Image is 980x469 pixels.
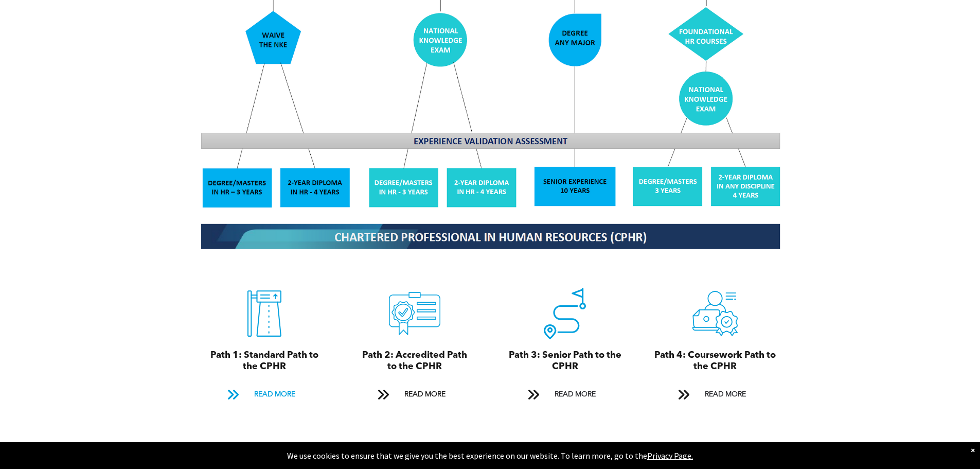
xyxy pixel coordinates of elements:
span: READ MORE [701,385,750,404]
span: Path 2: Accredited Path to the CPHR [362,351,467,371]
a: READ MORE [521,385,609,404]
a: READ MORE [370,385,459,404]
span: Path 1: Standard Path to the CPHR [210,351,318,371]
span: READ MORE [251,385,299,404]
div: Dismiss notification [971,445,975,455]
span: READ MORE [551,385,599,404]
a: READ MORE [671,385,759,404]
a: Privacy Page. [647,450,693,461]
span: READ MORE [401,385,449,404]
span: Path 4: Coursework Path to the CPHR [654,351,776,371]
span: Path 3: Senior Path to the CPHR [509,351,621,371]
a: READ MORE [220,385,309,404]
